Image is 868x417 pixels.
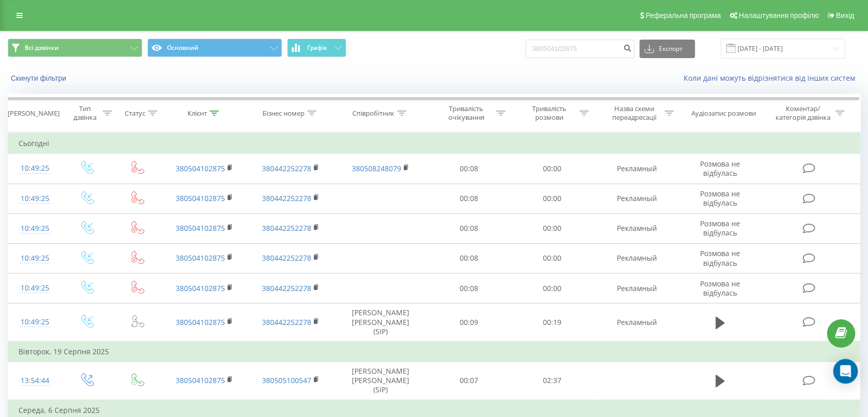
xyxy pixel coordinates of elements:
[8,341,860,362] td: Вівторок, 19 Серпня 2025
[833,359,858,384] div: Open Intercom Messenger
[427,303,511,341] td: 00:09
[18,371,51,391] div: 13:54:44
[594,213,680,243] td: Рекламный
[646,11,721,20] span: Реферальна програма
[18,278,51,298] div: 10:49:25
[607,104,662,122] div: Назва схеми переадресації
[176,283,225,293] a: 380504102875
[262,283,311,293] a: 380442252278
[18,219,51,239] div: 10:49:25
[700,279,740,298] span: Розмова не відбулась
[772,104,833,122] div: Коментар/категорія дзвінка
[147,39,282,57] button: Основний
[427,362,511,400] td: 00:07
[176,317,225,327] a: 380504102875
[18,189,51,209] div: 10:49:25
[427,243,511,273] td: 00:08
[594,274,680,303] td: Рекламный
[511,303,594,341] td: 00:19
[176,253,225,263] a: 380504102875
[511,274,594,303] td: 00:00
[427,184,511,213] td: 00:08
[287,39,346,57] button: Графік
[262,109,305,118] div: Бізнес номер
[427,274,511,303] td: 00:08
[25,44,59,52] span: Всі дзвінки
[8,39,142,57] button: Всі дзвінки
[8,74,71,83] button: Скинути фільтри
[594,303,680,341] td: Рекламный
[439,104,494,122] div: Тривалість очікування
[262,317,311,327] a: 380442252278
[262,223,311,233] a: 380442252278
[700,248,740,267] span: Розмова не відбулась
[700,219,740,238] span: Розмова не відбулась
[427,154,511,184] td: 00:08
[427,213,511,243] td: 00:08
[352,109,394,118] div: Співробітник
[684,73,860,83] a: Коли дані можуть відрізнятися вiд інших систем
[18,312,51,332] div: 10:49:25
[511,362,594,400] td: 02:37
[262,375,311,385] a: 380505100547
[594,243,680,273] td: Рекламный
[511,184,594,213] td: 00:00
[334,362,427,400] td: [PERSON_NAME] [PERSON_NAME] (SIP)
[836,11,854,20] span: Вихід
[70,104,100,122] div: Тип дзвінка
[176,164,225,173] a: 380504102875
[700,159,740,178] span: Розмова не відбулась
[187,109,207,118] div: Клієнт
[18,248,51,268] div: 10:49:25
[307,44,327,51] span: Графік
[739,11,819,20] span: Налаштування профілю
[18,158,51,178] div: 10:49:25
[594,154,680,184] td: Рекламный
[8,109,60,118] div: [PERSON_NAME]
[525,40,634,58] input: Пошук за номером
[262,164,311,173] a: 380442252278
[700,189,740,208] span: Розмова не відбулась
[511,243,594,273] td: 00:00
[511,213,594,243] td: 00:00
[176,223,225,233] a: 380504102875
[639,40,695,58] button: Експорт
[522,104,577,122] div: Тривалість розмови
[594,184,680,213] td: Рекламный
[262,193,311,203] a: 380442252278
[176,193,225,203] a: 380504102875
[176,375,225,385] a: 380504102875
[334,303,427,341] td: [PERSON_NAME] [PERSON_NAME] (SIP)
[691,109,756,118] div: Аудіозапис розмови
[262,253,311,263] a: 380442252278
[352,164,401,173] a: 380508248079
[125,109,145,118] div: Статус
[511,154,594,184] td: 00:00
[8,133,860,154] td: Сьогодні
